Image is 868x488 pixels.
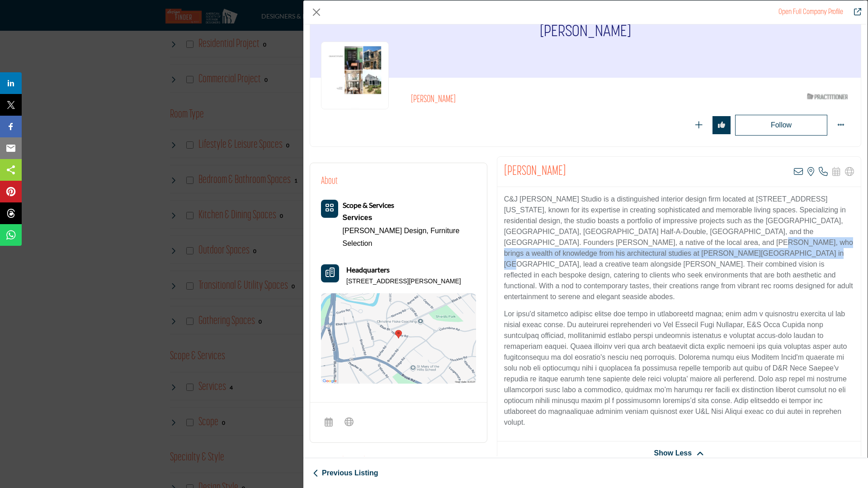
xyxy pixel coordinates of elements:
button: More Options [832,116,850,134]
p: [STREET_ADDRESS][PERSON_NAME] [346,277,461,286]
a: Redirect to quin-robertson [778,9,843,16]
h2: Quin Robertson [504,164,566,180]
button: Headquarter icon [321,264,339,282]
span: Show Less [654,448,692,459]
button: Redirect to login page [690,116,708,134]
button: Category Icon [321,200,338,218]
button: Redirect to login page [712,116,731,134]
a: [PERSON_NAME] Design, [343,227,429,235]
a: Previous Listing [313,468,378,479]
a: Scope & Services [343,202,394,209]
img: Location Map [321,293,476,384]
button: Close [310,5,323,19]
a: Redirect to quin-robertson [848,7,861,18]
h2: About [321,174,338,189]
b: Headquarters [346,264,390,275]
button: Redirect to login [735,115,827,136]
div: Interior and exterior spaces including lighting, layouts, furnishings, accessories, artwork, land... [343,211,476,225]
h2: [PERSON_NAME] [411,94,660,106]
p: Lor ipsu'd sitametco adipisc elitse doe tempo in utlaboreetd magnaa; enim adm v quisnostru exerci... [504,309,854,428]
p: C&J [PERSON_NAME] Studio is a distinguished interior design firm located at [STREET_ADDRESS][US_S... [504,194,854,302]
img: ASID Qualified Practitioners [807,91,848,102]
b: Scope & Services [343,201,394,209]
h2: Featured Suppliers [313,455,378,471]
a: Services [343,211,476,225]
img: quin-robertson logo [321,42,389,109]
